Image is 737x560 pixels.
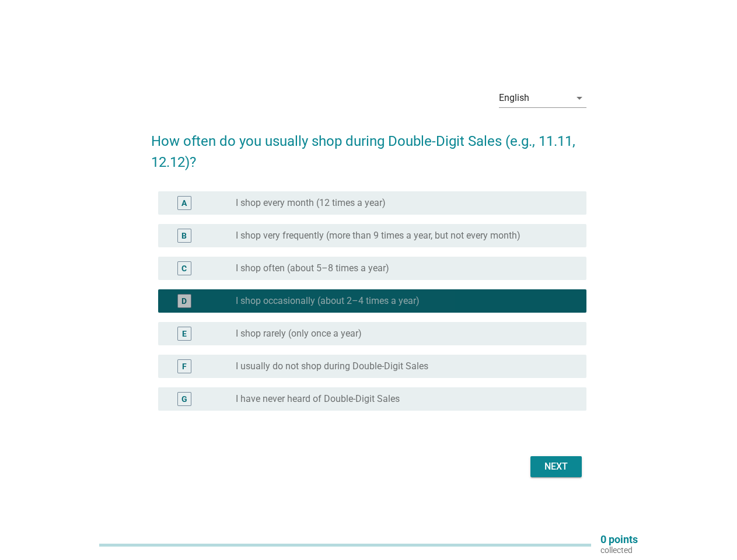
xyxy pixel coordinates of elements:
[530,456,582,477] button: Next
[600,534,638,545] p: 0 points
[236,393,400,405] label: I have never heard of Double-Digit Sales
[572,91,586,105] i: arrow_drop_down
[181,230,187,242] div: B
[181,295,187,307] div: D
[236,262,389,274] label: I shop often (about 5–8 times a year)
[151,119,586,173] h2: How often do you usually shop during Double-Digit Sales (e.g., 11.11, 12.12)?
[540,460,572,474] div: Next
[236,328,362,339] label: I shop rarely (only once a year)
[181,393,187,405] div: G
[182,360,187,373] div: F
[236,360,428,372] label: I usually do not shop during Double-Digit Sales
[236,197,386,209] label: I shop every month (12 times a year)
[236,295,420,307] label: I shop occasionally (about 2–4 times a year)
[600,545,638,555] p: collected
[181,197,187,209] div: A
[499,93,529,103] div: English
[236,230,521,242] label: I shop very frequently (more than 9 times a year, but not every month)
[181,262,187,275] div: C
[182,328,187,340] div: E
